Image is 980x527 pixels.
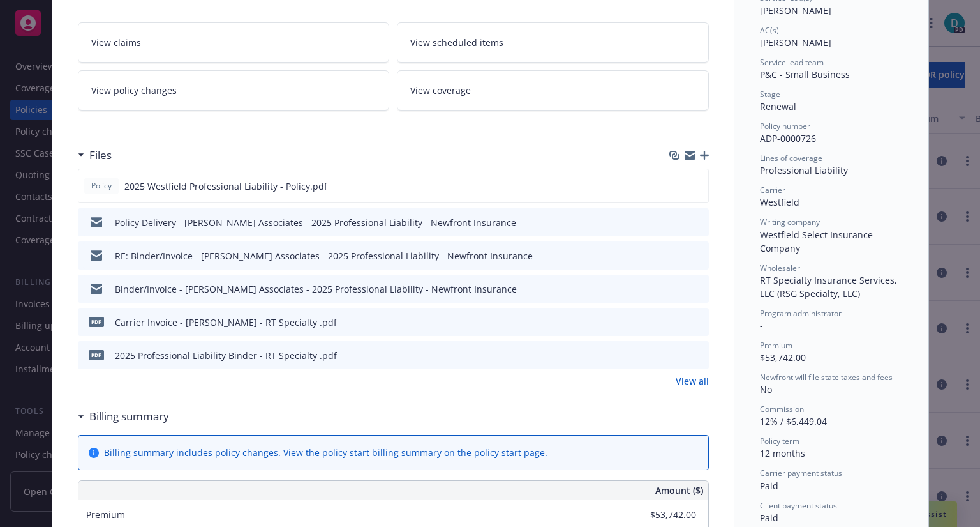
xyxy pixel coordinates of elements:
span: ADP-0000726 [760,132,816,144]
span: Renewal [760,100,796,112]
button: preview file [692,216,704,229]
button: download file [672,282,682,296]
span: AC(s) [760,25,779,36]
span: View policy changes [91,84,177,97]
span: Westfield [760,196,799,208]
span: [PERSON_NAME] [760,4,831,17]
a: View policy changes [78,70,390,111]
span: $53,742.00 [760,351,806,363]
span: 2025 Westfield Professional Liability - Policy.pdf [124,179,327,193]
button: download file [671,179,681,193]
input: 0.00 [621,505,704,524]
span: pdf [89,317,104,326]
a: View scheduled items [397,22,709,63]
span: pdf [89,350,104,360]
span: RT Specialty Insurance Services, LLC (RSG Specialty, LLC) [760,274,900,300]
a: policy start page [474,447,545,459]
span: Paid [760,480,778,492]
button: preview file [692,179,703,193]
span: Carrier payment status [760,468,842,478]
span: Client payment status [760,500,837,511]
span: Paid [760,512,778,524]
div: Professional Liability [760,164,903,177]
a: View coverage [397,70,709,111]
button: download file [672,216,682,229]
button: download file [672,349,682,362]
span: Service lead team [760,57,824,68]
span: View coverage [410,84,471,97]
div: RE: Binder/Invoice - [PERSON_NAME] Associates - 2025 Professional Liability - Newfront Insurance [115,249,533,263]
span: Writing company [760,217,820,227]
span: Commission [760,404,804,415]
span: - [760,319,763,332]
span: Newfront will file state taxes and fees [760,372,893,383]
span: [PERSON_NAME] [760,36,831,49]
span: P&C - Small Business [760,68,850,80]
span: View claims [91,36,141,49]
span: Stage [760,89,780,100]
span: Policy [89,180,114,192]
span: Amount ($) [655,484,703,497]
span: 12% / $6,449.04 [760,415,827,427]
span: Lines of coverage [760,153,822,164]
button: preview file [692,349,704,362]
h3: Files [89,147,112,164]
div: 2025 Professional Liability Binder - RT Specialty .pdf [115,349,337,362]
span: Policy term [760,436,799,447]
div: Carrier Invoice - [PERSON_NAME] - RT Specialty .pdf [115,316,337,329]
span: View scheduled items [410,36,503,49]
button: preview file [692,282,704,296]
span: Westfield Select Insurance Company [760,229,875,254]
a: View all [676,374,709,388]
button: download file [672,316,682,329]
h3: Billing summary [89,408,169,425]
button: preview file [692,316,704,329]
div: Binder/Invoice - [PERSON_NAME] Associates - 2025 Professional Liability - Newfront Insurance [115,282,517,296]
div: Files [78,147,112,164]
button: preview file [692,249,704,263]
span: Wholesaler [760,263,800,273]
span: 12 months [760,447,805,459]
span: No [760,383,772,395]
span: Policy number [760,121,810,132]
span: Carrier [760,185,785,195]
span: Premium [760,340,792,351]
div: Billing summary includes policy changes. View the policy start billing summary on the . [104,446,547,459]
div: Billing summary [78,408,169,425]
button: download file [672,249,682,263]
span: Program administrator [760,308,842,319]
a: View claims [78,22,390,63]
span: Premium [86,508,125,521]
div: Policy Delivery - [PERSON_NAME] Associates - 2025 Professional Liability - Newfront Insurance [115,216,516,229]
